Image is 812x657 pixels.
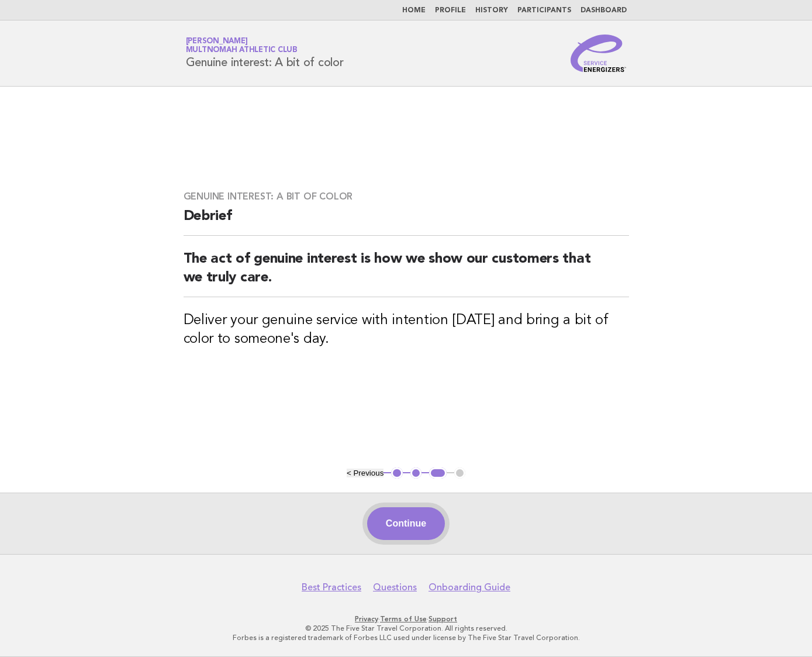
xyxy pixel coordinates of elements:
[184,250,629,297] h2: The act of genuine interest is how we show our customers that we truly care.
[355,615,378,623] a: Privacy
[347,469,383,477] button: < Previous
[435,7,466,14] a: Profile
[429,467,446,479] button: 3
[367,507,445,540] button: Continue
[184,191,629,202] h3: Genuine interest: A bit of color
[391,467,403,479] button: 1
[49,624,764,633] p: © 2025 The Five Star Travel Corporation. All rights reserved.
[380,615,427,623] a: Terms of Use
[186,47,298,54] span: Multnomah Athletic Club
[49,614,764,624] p: · ·
[184,207,629,236] h2: Debrief
[186,37,298,54] a: [PERSON_NAME]Multnomah Athletic Club
[402,7,426,14] a: Home
[571,35,627,72] img: Service Energizers
[186,38,344,68] h1: Genuine interest: A bit of color
[429,615,457,623] a: Support
[517,7,571,14] a: Participants
[410,467,422,479] button: 2
[302,582,361,593] a: Best Practices
[429,582,510,593] a: Onboarding Guide
[49,633,764,642] p: Forbes is a registered trademark of Forbes LLC used under license by The Five Star Travel Corpora...
[475,7,508,14] a: History
[184,311,629,349] h3: Deliver your genuine service with intention [DATE] and bring a bit of color to someone's day.
[581,7,627,14] a: Dashboard
[373,582,417,593] a: Questions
